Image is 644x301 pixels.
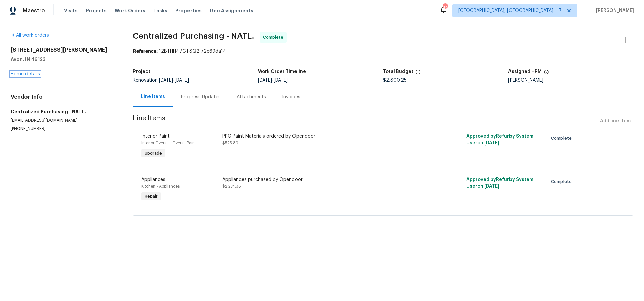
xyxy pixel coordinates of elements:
span: Approved by Refurby System User on [466,177,533,189]
div: [PERSON_NAME] [508,78,633,83]
h5: Project [133,69,150,74]
a: All work orders [11,33,49,38]
div: Attachments [237,94,266,100]
span: Interior Overall - Overall Paint [141,141,196,145]
span: [DATE] [175,78,189,83]
span: Complete [551,178,574,185]
h5: Centralized Purchasing - NATL. [11,108,117,115]
div: Line Items [141,93,165,100]
span: Visits [64,7,78,14]
span: - [258,78,288,83]
span: Geo Assignments [210,7,253,14]
h5: Assigned HPM [508,69,542,74]
span: Kitchen - Appliances [141,184,180,188]
p: [EMAIL_ADDRESS][DOMAIN_NAME] [11,118,117,123]
div: Appliances purchased by Opendoor [222,176,422,183]
span: Tasks [153,8,167,13]
div: 12BTHH47GT8Q2-72e69da14 [133,48,633,55]
span: Complete [263,34,286,41]
div: 44 [443,4,447,11]
span: Work Orders [115,7,145,14]
span: [DATE] [484,141,499,145]
div: PPG Paint Materials ordered by Opendoor [222,133,422,140]
p: [PHONE_NUMBER] [11,126,117,132]
div: Progress Updates [181,94,221,100]
span: - [159,78,189,83]
h5: Avon, IN 46123 [11,56,117,63]
h5: Work Order Timeline [258,69,306,74]
span: Properties [175,7,202,14]
span: Maestro [23,7,45,14]
span: Projects [86,7,107,14]
a: Home details [11,72,40,76]
h4: Vendor Info [11,94,117,100]
span: Centralized Purchasing - NATL. [133,32,254,40]
span: $2,800.25 [383,78,407,83]
b: Reference: [133,49,158,54]
span: Upgrade [142,150,165,157]
span: $2,274.36 [222,184,241,188]
span: [DATE] [274,78,288,83]
span: Appliances [141,177,165,182]
span: [DATE] [484,184,499,189]
span: [DATE] [258,78,272,83]
span: Line Items [133,115,597,127]
span: Renovation [133,78,189,83]
span: The hpm assigned to this work order. [544,69,549,78]
span: [PERSON_NAME] [593,7,634,14]
span: [GEOGRAPHIC_DATA], [GEOGRAPHIC_DATA] + 7 [458,7,562,14]
span: The total cost of line items that have been proposed by Opendoor. This sum includes line items th... [415,69,421,78]
span: Interior Paint [141,134,170,139]
span: Approved by Refurby System User on [466,134,533,145]
span: [DATE] [159,78,173,83]
h2: [STREET_ADDRESS][PERSON_NAME] [11,47,117,53]
div: Invoices [282,94,300,100]
span: $525.89 [222,141,238,145]
span: Repair [142,193,160,200]
h5: Total Budget [383,69,413,74]
span: Complete [551,135,574,142]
